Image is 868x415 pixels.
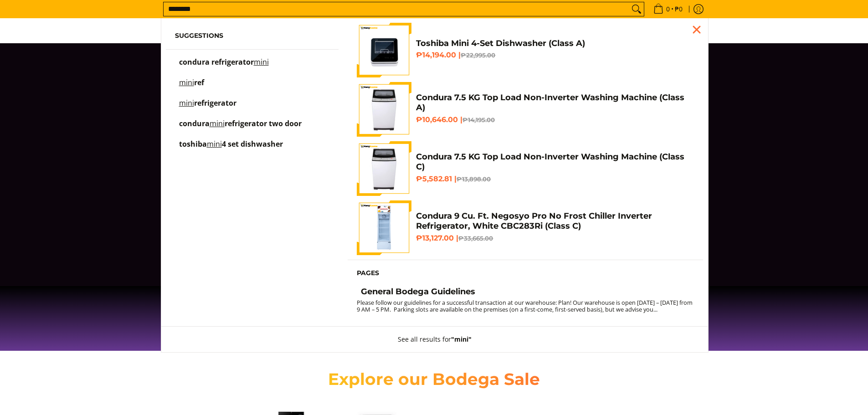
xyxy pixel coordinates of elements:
[179,120,302,136] p: condura mini refrigerator two door
[179,139,207,149] span: toshiba
[357,200,411,255] img: Condura 9 Cu. Ft. Negosyo Pro No Frost Chiller Inverter Refrigerator, White CBC283Ri (Class C)
[416,234,694,243] h6: ₱13,127.00 |
[651,4,685,14] span: •
[359,141,410,196] img: condura-7.5kg-topload-non-inverter-washing-machine-class-c-full-view-mang-kosme
[416,174,694,184] h6: ₱5,582.81 |
[194,98,236,108] span: refrigerator
[690,23,704,36] div: Close pop up
[357,23,694,77] a: Toshiba Mini 4-Set Dishwasher (Class A) Toshiba Mini 4-Set Dishwasher (Class A) ₱14,194.00 |₱22,9...
[175,59,330,75] a: condura refrigerator mini
[673,6,684,12] span: ₱0
[175,141,330,157] a: toshiba mini 4 set dishwasher
[389,327,481,352] button: See all results for"mini"
[175,79,330,95] a: mini ref
[179,57,254,67] span: condura refrigerator
[179,79,204,95] p: mini ref
[361,287,475,297] h4: General Bodega Guidelines
[451,335,472,343] strong: "mini"
[357,82,694,137] a: condura-7.5kg-topload-non-inverter-washing-machine-class-c-full-view-mang-kosme Condura 7.5 KG To...
[207,139,222,149] mark: mini
[357,200,694,255] a: Condura 9 Cu. Ft. Negosyo Pro No Frost Chiller Inverter Refrigerator, White CBC283Ri (Class C) Co...
[225,118,302,128] span: refrigerator two door
[357,23,411,77] img: Toshiba Mini 4-Set Dishwasher (Class A)
[416,115,694,124] h6: ₱10,646.00 |
[462,116,495,123] del: ₱14,195.00
[416,38,694,49] h4: Toshiba Mini 4-Set Dishwasher (Class A)
[179,77,194,87] mark: mini
[222,139,283,149] span: 4 set dishwasher
[359,82,410,137] img: condura-7.5kg-topload-non-inverter-washing-machine-class-c-full-view-mang-kosme
[357,298,693,313] small: Please follow our guidelines for a successful transaction at our warehouse: Plan! Our warehouse i...
[179,141,283,157] p: toshiba mini 4 set dishwasher
[302,369,566,389] h2: Explore our Bodega Sale
[357,287,694,299] a: General Bodega Guidelines
[416,211,694,231] h4: Condura 9 Cu. Ft. Negosyo Pro No Frost Chiller Inverter Refrigerator, White CBC283Ri (Class C)
[210,118,225,128] mark: mini
[665,6,671,12] span: 0
[416,152,694,172] h4: Condura 7.5 KG Top Load Non-Inverter Washing Machine (Class C)
[461,51,495,59] del: ₱22,995.00
[629,2,644,16] button: Search
[458,235,493,242] del: ₱33,665.00
[175,120,330,136] a: condura mini refrigerator two door
[357,269,694,277] h6: Pages
[175,100,330,116] a: mini refrigerator
[457,175,491,183] del: ₱13,898.00
[179,118,210,128] span: condura
[179,59,269,75] p: condura refrigerator mini
[416,92,694,113] h4: Condura 7.5 KG Top Load Non-Inverter Washing Machine (Class A)
[175,32,330,40] h6: Suggestions
[194,77,204,87] span: ref
[357,141,694,196] a: condura-7.5kg-topload-non-inverter-washing-machine-class-c-full-view-mang-kosme Condura 7.5 KG To...
[254,57,269,67] mark: mini
[179,98,194,108] mark: mini
[416,51,694,60] h6: ₱14,194.00 |
[179,100,236,116] p: mini refrigerator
